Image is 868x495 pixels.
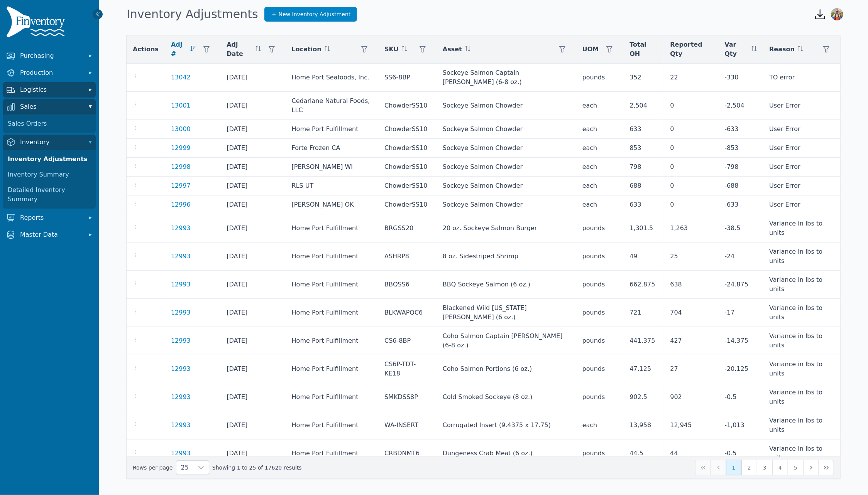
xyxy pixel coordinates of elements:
button: Logistics [3,82,96,98]
td: - 853 [718,139,763,158]
td: pounds [576,64,624,92]
td: 721 [623,299,664,327]
td: 704 [664,299,718,327]
a: 13042 [171,73,191,82]
td: Dungeness Crab Meat (6 oz.) [437,439,576,468]
td: BBQ Sockeye Salmon (6 oz.) [437,271,576,299]
td: User Error [763,92,840,120]
a: 12993 [171,308,191,317]
img: Sera Wheeler [831,8,843,20]
td: 427 [664,327,718,355]
td: pounds [576,242,624,271]
td: 1,263 [664,214,718,242]
span: New Inventory Adjustment [279,10,351,18]
td: - 0.5 [718,439,763,468]
td: Sockeye Salmon Chowder [437,120,576,139]
td: ChowderSS10 [378,120,437,139]
a: 12996 [171,200,191,209]
span: Rows per page [176,461,193,475]
td: each [576,195,624,214]
td: Variance in lbs to units [763,271,840,299]
td: 27 [664,355,718,383]
button: Page 5 [788,460,803,475]
td: pounds [576,214,624,242]
td: ChowderSS10 [378,139,437,158]
td: User Error [763,139,840,158]
td: 25 [664,242,718,271]
td: 798 [623,158,664,177]
td: pounds [576,439,624,468]
td: - 1,013 [718,411,763,439]
td: [DATE] [220,299,285,327]
td: ChowderSS10 [378,158,437,177]
a: New Inventory Adjustment [264,7,357,22]
a: 12993 [171,364,191,374]
td: - 0.5 [718,383,763,411]
td: 633 [623,195,664,214]
a: 12993 [171,252,191,261]
td: Home Port Fulfillment [286,120,378,139]
td: 20 oz. Sockeye Salmon Burger [437,214,576,242]
span: Actions [133,45,159,54]
a: 12993 [171,421,191,430]
td: [DATE] [220,327,285,355]
span: Adj Date [227,40,252,59]
td: 22 [664,64,718,92]
button: Production [3,65,96,81]
td: [DATE] [220,411,285,439]
td: 662.875 [623,271,664,299]
td: Variance in lbs to units [763,411,840,439]
td: 8 oz. Sidestriped Shrimp [437,242,576,271]
td: pounds [576,271,624,299]
span: Production [20,68,82,77]
td: 0 [664,195,718,214]
td: CS6P-TDT-KE18 [378,355,437,383]
td: Home Port Fulfillment [286,271,378,299]
td: Home Port Fulfillment [286,439,378,468]
td: - 2,504 [718,92,763,120]
td: Cold Smoked Sockeye (8 oz.) [437,383,576,411]
a: 12997 [171,181,191,190]
td: 44.5 [623,439,664,468]
td: each [576,158,624,177]
td: Variance in lbs to units [763,439,840,468]
span: Purchasing [20,51,82,61]
td: 638 [664,271,718,299]
td: 13,958 [623,411,664,439]
td: 633 [623,120,664,139]
button: Page 1 [726,460,741,475]
td: [DATE] [220,158,285,177]
a: Inventory Adjustments [5,152,94,167]
button: Last Page [819,460,834,475]
span: Adj # [171,40,187,59]
td: Variance in lbs to units [763,214,840,242]
button: Master Data [3,227,96,242]
td: Variance in lbs to units [763,327,840,355]
td: User Error [763,195,840,214]
span: Var Qty [724,40,748,59]
td: ASHRP8 [378,242,437,271]
td: 1,301.5 [623,214,664,242]
td: 12,945 [664,411,718,439]
td: Corrugated Insert (9.4375 x 17.75) [437,411,576,439]
td: pounds [576,299,624,327]
a: 12993 [171,336,191,345]
td: - 14.375 [718,327,763,355]
td: TO error [763,64,840,92]
td: Blackened Wild [US_STATE] [PERSON_NAME] (6 oz.) [437,299,576,327]
a: Inventory Summary [5,167,94,182]
td: [DATE] [220,355,285,383]
td: pounds [576,355,624,383]
td: 47.125 [623,355,664,383]
span: Reports [20,213,82,222]
td: Coho Salmon Captain [PERSON_NAME] (6-8 oz.) [437,327,576,355]
button: Inventory [3,135,96,150]
td: 0 [664,92,718,120]
a: 13001 [171,101,191,110]
td: [DATE] [220,439,285,468]
td: 0 [664,177,718,195]
a: Detailed Inventory Summary [5,182,94,207]
td: Home Port Fulfillment [286,327,378,355]
span: Reason [769,45,795,54]
td: [DATE] [220,64,285,92]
